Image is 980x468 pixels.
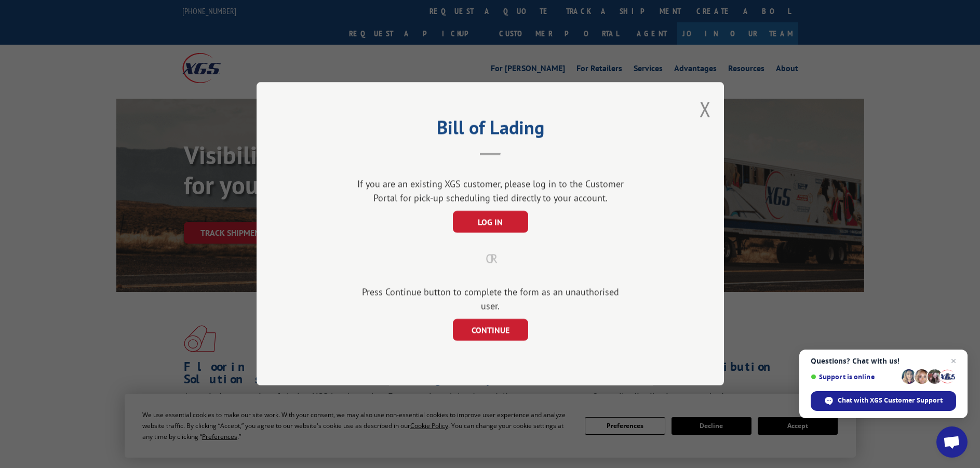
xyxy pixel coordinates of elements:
div: Open chat [936,426,968,458]
h2: Bill of Lading [308,120,672,140]
div: OR [308,250,672,269]
span: Questions? Chat with us! [811,357,956,365]
span: Chat with XGS Customer Support [838,396,943,405]
div: If you are an existing XGS customer, please log in to the Customer Portal for pick-up scheduling ... [353,177,628,205]
div: Chat with XGS Customer Support [811,391,956,411]
button: CONTINUE [452,319,528,341]
button: LOG IN [452,211,528,233]
span: Close chat [947,355,960,367]
div: Press Continue button to complete the form as an unauthorised user. [353,285,628,313]
button: Close modal [700,95,711,123]
a: LOG IN [452,218,528,228]
span: Support is online [811,373,898,381]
